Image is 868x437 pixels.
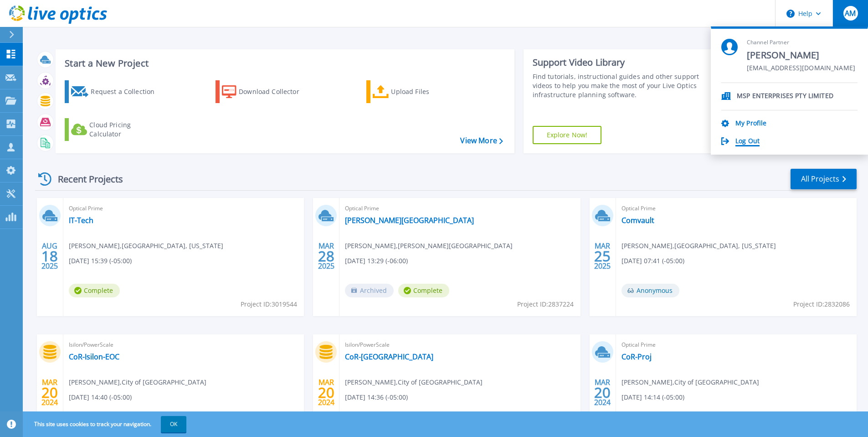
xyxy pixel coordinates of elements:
span: Channel Partner [747,39,855,47]
span: 25 [594,252,611,260]
span: Complete [398,284,449,297]
span: AM [845,10,856,17]
a: [PERSON_NAME][GEOGRAPHIC_DATA] [345,216,474,225]
div: MAR 2024 [318,376,335,409]
a: Cloud Pricing Calculator [65,118,166,141]
a: View More [460,136,503,145]
span: Isilon/PowerScale [345,340,575,350]
span: [DATE] 13:29 (-06:00) [345,256,408,266]
div: MAR 2025 [594,239,611,273]
a: Upload Files [366,80,468,103]
span: [DATE] 14:14 (-05:00) [621,392,684,402]
button: OK [161,416,186,432]
a: IT-Tech [69,216,93,225]
h3: Start a New Project [65,58,503,68]
span: Optical Prime [621,340,851,350]
span: 28 [318,252,334,260]
a: Explore Now! [533,126,602,144]
a: Download Collector [216,80,317,103]
div: MAR 2025 [318,239,335,273]
span: Isilon/PowerScale [69,340,298,350]
a: All Projects [791,169,857,189]
span: 20 [594,389,611,396]
span: [DATE] 14:36 (-05:00) [345,392,408,402]
span: Optical Prime [621,203,851,213]
a: CoR-[GEOGRAPHIC_DATA] [345,352,433,361]
span: [DATE] 14:40 (-05:00) [69,392,132,402]
span: Project ID: 3019544 [241,299,297,309]
div: Recent Projects [35,168,135,190]
span: 18 [41,252,58,260]
span: 20 [41,389,58,396]
span: [DATE] 15:39 (-05:00) [69,256,132,266]
span: Anonymous [621,284,679,297]
a: Comvault [621,216,654,225]
span: [PERSON_NAME] [747,49,855,62]
span: [EMAIL_ADDRESS][DOMAIN_NAME] [747,64,855,73]
span: 20 [318,389,334,396]
p: MSP ENTERPRISES PTY LIMITED [737,92,833,101]
span: Project ID: 2837224 [517,299,574,309]
span: [PERSON_NAME] , [PERSON_NAME][GEOGRAPHIC_DATA] [345,241,513,251]
a: Request a Collection [65,80,166,103]
a: Log Out [735,137,760,146]
span: [PERSON_NAME] , City of [GEOGRAPHIC_DATA] [69,377,206,387]
span: Project ID: 2832086 [793,299,850,309]
a: CoR-Isilon-EOC [69,352,119,361]
div: Upload Files [391,83,464,101]
span: Archived [345,284,394,297]
a: CoR-Proj [621,352,652,361]
a: My Profile [735,120,766,128]
span: [PERSON_NAME] , [GEOGRAPHIC_DATA], [US_STATE] [621,241,776,251]
div: Support Video Library [533,57,703,68]
div: Cloud Pricing Calculator [89,120,162,139]
div: MAR 2024 [41,376,58,409]
div: Request a Collection [91,83,164,101]
div: AUG 2025 [41,239,58,273]
span: This site uses cookies to track your navigation. [25,416,186,432]
span: [PERSON_NAME] , [GEOGRAPHIC_DATA], [US_STATE] [69,241,223,251]
span: Optical Prime [69,203,298,213]
span: Optical Prime [345,203,575,213]
div: MAR 2024 [594,376,611,409]
span: Complete [69,284,120,297]
span: [PERSON_NAME] , City of [GEOGRAPHIC_DATA] [345,377,483,387]
div: Download Collector [239,83,312,101]
div: Find tutorials, instructional guides and other support videos to help you make the most of your L... [533,72,703,99]
span: [PERSON_NAME] , City of [GEOGRAPHIC_DATA] [621,377,759,387]
span: [DATE] 07:41 (-05:00) [621,256,684,266]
